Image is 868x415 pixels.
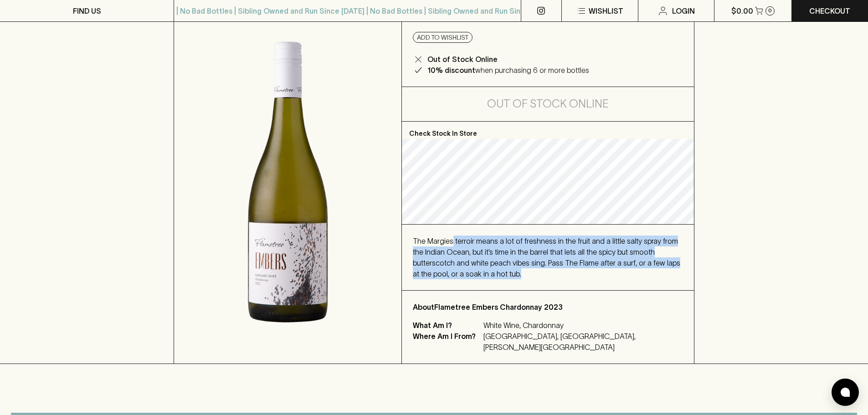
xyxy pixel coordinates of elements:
[731,5,753,16] p: $0.00
[413,237,680,278] span: The Margies terroir means a lot of freshness in the fruit and a little salty spray from the India...
[672,5,695,16] p: Login
[809,5,850,16] p: Checkout
[427,65,589,76] p: when purchasing 6 or more bottles
[841,388,850,397] img: bubble-icon
[413,32,473,43] button: Add to wishlist
[413,302,683,313] p: About Flametree Embers Chardonnay 2023
[413,331,481,353] p: Where Am I From?
[483,320,672,331] p: White Wine, Chardonnay
[768,8,772,13] p: 0
[487,97,609,111] h5: Out of Stock Online
[73,5,101,16] p: FIND US
[402,122,694,139] p: Check Stock In Store
[427,66,475,74] b: 10% discount
[174,2,401,364] img: 33157.png
[427,54,498,65] p: Out of Stock Online
[413,320,481,331] p: What Am I?
[589,5,623,16] p: Wishlist
[483,331,672,353] p: [GEOGRAPHIC_DATA], [GEOGRAPHIC_DATA], [PERSON_NAME][GEOGRAPHIC_DATA]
